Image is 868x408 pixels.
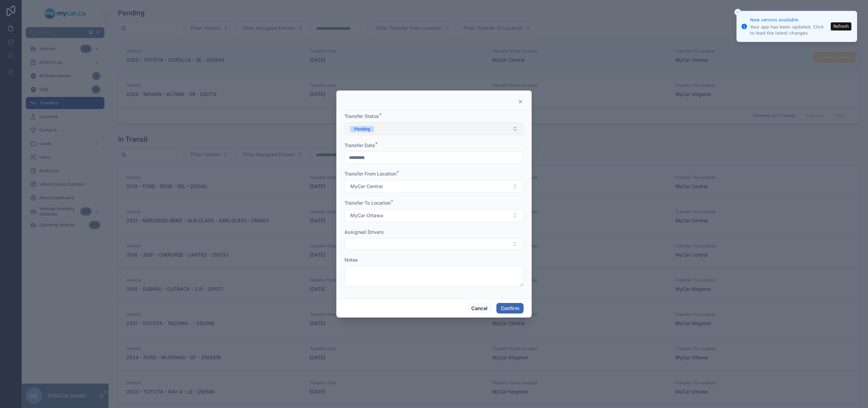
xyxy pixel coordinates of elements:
[831,22,851,30] button: Refresh
[344,200,391,206] span: Transfer To Location
[344,171,396,177] span: Transfer From Location
[734,9,741,16] button: Close toast
[344,209,524,222] button: Select Button
[496,303,524,314] button: Confirm
[467,303,492,314] button: Cancel
[344,257,358,263] span: Notes
[750,17,829,23] div: New version available
[354,126,370,132] div: Pending
[350,212,383,219] span: MyCar Ottawa
[344,122,524,135] button: Select Button
[750,24,829,36] div: Your app has been updated. Click to load the latest changes
[344,142,375,148] span: Transfer Date
[350,183,383,190] span: MyCar Central
[344,113,379,119] span: Transfer Status
[344,229,384,235] span: Assigned Drivers
[344,238,524,250] button: Select Button
[344,180,524,193] button: Select Button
